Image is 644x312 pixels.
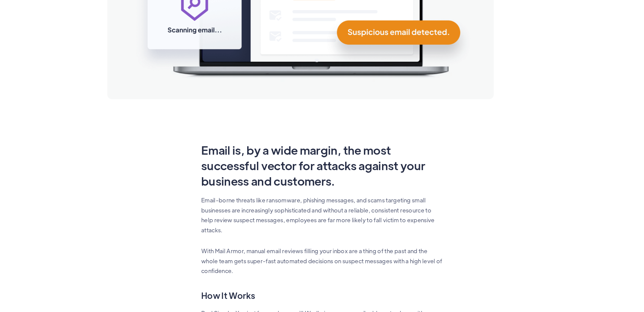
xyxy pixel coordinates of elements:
[201,142,443,189] h2: Email is, by a wide margin, the most successful vector for attacks against your business and cust...
[610,280,644,312] iframe: Chat Widget
[201,195,443,235] p: Email-borne threats like ransomware, phishing messages, and scams targeting small businesses are ...
[201,289,443,302] h3: How It Works
[201,246,443,276] p: With Mail Armor, manual email reviews filling your inbox are a thing of the past and the whole te...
